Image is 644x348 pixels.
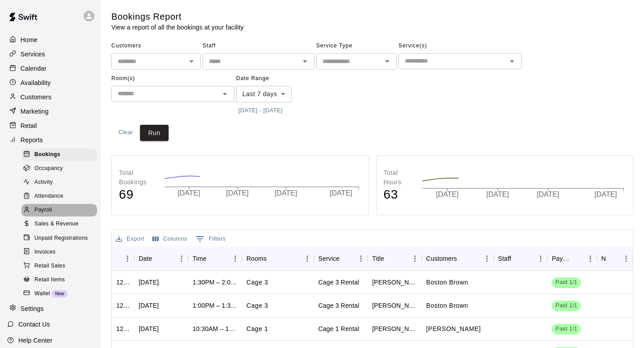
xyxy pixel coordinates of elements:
[116,301,130,310] div: 1299457
[318,246,340,271] div: Service
[193,246,207,271] div: Time
[111,72,234,86] span: Room(s)
[111,11,244,23] h5: Bookings Report
[354,252,368,265] button: Menu
[571,252,584,265] button: Sort
[34,262,65,271] span: Retail Sales
[139,301,159,310] div: Wed, Aug 13, 2025
[384,168,413,187] p: Total Hours
[21,246,97,259] div: Invoices
[330,189,352,197] tspan: [DATE]
[552,278,581,287] span: Paid 1/1
[318,301,359,310] div: Cage 3 Rental
[34,192,64,201] span: Attendance
[7,302,93,315] a: Settings
[498,246,511,271] div: Staff
[21,274,97,286] div: Retail Items
[7,105,93,118] div: Marketing
[21,176,101,190] a: Activity
[381,55,394,68] button: Open
[34,178,53,187] span: Activity
[426,278,468,287] p: Boston Brown
[34,206,52,215] span: Payroll
[426,301,468,310] p: Boston Brown
[21,78,51,87] p: Availability
[175,252,188,265] button: Menu
[139,246,152,271] div: Date
[116,324,130,333] div: 1299156
[18,320,50,329] p: Contact Us
[185,55,198,68] button: Open
[275,189,297,197] tspan: [DATE]
[51,291,68,296] span: New
[408,252,422,265] button: Menu
[246,301,268,310] p: Cage 3
[7,47,93,61] a: Services
[140,125,169,141] button: Run
[318,324,359,333] div: Cage 1 Rental
[178,189,200,197] tspan: [DATE]
[7,133,93,147] a: Reports
[21,107,49,116] p: Marketing
[139,324,159,333] div: Wed, Aug 13, 2025
[236,72,314,86] span: Date Range
[597,246,633,271] div: Notes
[619,252,633,265] button: Menu
[316,39,397,53] span: Service Type
[494,246,548,271] div: Staff
[7,90,93,104] a: Customers
[21,259,101,273] a: Retail Sales
[242,246,314,271] div: Rooms
[372,278,417,287] div: Ashley Brown
[246,246,267,271] div: Rooms
[203,39,314,53] span: Staff
[422,246,494,271] div: Customers
[111,125,140,141] button: Clear
[21,245,101,259] a: Invoices
[111,23,244,32] p: View a report of all the bookings at your facility
[193,301,238,310] div: 1:00PM – 1:30PM
[21,64,47,73] p: Calendar
[372,324,417,333] div: Alan Nichols
[236,104,285,118] button: [DATE] - [DATE]
[114,232,147,246] button: Export
[34,220,79,229] span: Sales & Revenue
[21,190,97,203] div: Attendance
[119,187,155,203] h4: 69
[34,248,55,257] span: Invoices
[7,33,93,47] a: Home
[552,325,581,333] span: Paid 1/1
[480,252,494,265] button: Menu
[111,39,201,53] span: Customers
[236,86,292,102] div: Last 7 days
[134,246,188,271] div: Date
[426,324,481,334] p: Colton Nichols
[18,336,52,345] p: Help Center
[384,187,413,203] h4: 63
[7,62,93,75] a: Calendar
[34,150,60,159] span: Bookings
[457,252,470,265] button: Sort
[552,301,581,310] span: Paid 1/1
[21,204,97,216] div: Payroll
[7,76,93,89] a: Availability
[21,218,97,230] div: Sales & Revenue
[318,278,359,287] div: Cage 3 Rental
[372,246,384,271] div: Title
[534,252,547,265] button: Menu
[116,252,129,265] button: Sort
[7,119,93,132] a: Retail
[607,252,619,265] button: Sort
[229,252,242,265] button: Menu
[116,278,130,287] div: 1299458
[21,217,101,231] a: Sales & Revenue
[219,88,231,100] button: Open
[552,246,571,271] div: Payment
[301,252,314,265] button: Menu
[193,278,238,287] div: 1:30PM – 2:00PM
[21,136,43,144] p: Reports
